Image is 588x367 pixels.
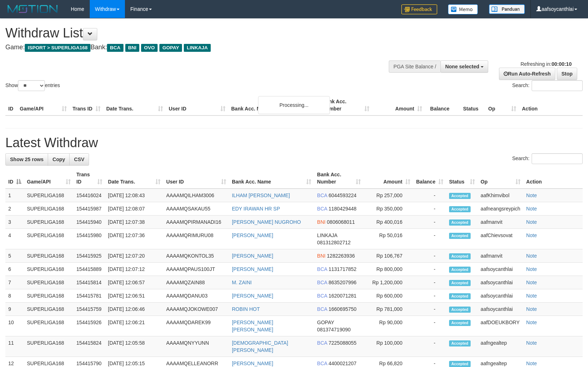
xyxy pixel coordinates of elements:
th: Bank Acc. Name [228,95,319,115]
a: [PERSON_NAME] [PERSON_NAME] [232,320,273,332]
td: 154415925 [74,249,105,263]
span: BCA [107,44,123,52]
a: [PERSON_NAME] [232,361,273,366]
th: User ID [166,95,228,115]
th: Game/API: activate to sort column ascending [24,168,74,189]
td: SUPERLIGA168 [24,289,74,303]
td: - [413,289,446,303]
span: BCA [317,206,327,212]
a: CSV [69,153,89,166]
td: [DATE] 12:07:38 [105,216,163,229]
td: - [413,216,446,229]
td: Rp 50,016 [364,229,413,249]
td: AAAAMQRIMURU08 [163,229,229,249]
td: 6 [5,263,24,276]
td: AAAAMQDANU03 [163,289,229,303]
span: BCA [317,280,327,285]
a: Show 25 rows [5,153,48,166]
img: MOTION_logo.png [5,4,60,14]
th: Status [460,95,485,115]
span: OVO [141,44,158,52]
a: Note [526,361,537,366]
td: 154415940 [74,216,105,229]
td: SUPERLIGA168 [24,189,74,202]
td: [DATE] 12:06:51 [105,289,163,303]
a: [PERSON_NAME] NUGROHO [232,219,301,225]
td: SUPERLIGA168 [24,263,74,276]
td: SUPERLIGA168 [24,202,74,216]
td: 154415814 [74,276,105,289]
span: Copy 1282263936 to clipboard [327,253,355,259]
a: Note [526,293,537,299]
td: Rp 90,000 [364,316,413,336]
td: SUPERLIGA168 [24,216,74,229]
td: aafsoycanthlai [478,276,523,289]
span: Accepted [449,253,471,259]
td: 154415987 [74,202,105,216]
span: BCA [317,192,327,198]
th: Amount [372,95,425,115]
td: [DATE] 12:08:43 [105,189,163,202]
td: 2 [5,202,24,216]
span: BNI [317,219,325,225]
a: Note [526,280,537,285]
td: aafsoycanthlai [478,303,523,316]
strong: 00:00:10 [551,61,571,67]
td: Rp 1,200,000 [364,276,413,289]
span: Copy [52,157,65,162]
span: BCA [317,361,327,366]
td: AAAAMQJOKOWE007 [163,303,229,316]
label: Search: [512,153,583,164]
button: None selected [440,60,488,73]
a: Note [526,192,537,198]
span: Show 25 rows [10,157,43,162]
td: 154415980 [74,229,105,249]
a: Note [526,232,537,238]
img: Button%20Memo.svg [448,4,478,14]
a: Run Auto-Refresh [499,68,555,80]
td: - [413,189,446,202]
span: Accepted [449,206,471,212]
td: - [413,276,446,289]
td: 154415781 [74,289,105,303]
th: Balance: activate to sort column ascending [413,168,446,189]
td: SUPERLIGA168 [24,276,74,289]
th: Trans ID [70,95,103,115]
td: [DATE] 12:07:12 [105,263,163,276]
span: BCA [317,340,327,346]
span: Accepted [449,267,471,273]
span: Copy 1620071281 to clipboard [328,293,356,299]
td: 10 [5,316,24,336]
span: Copy 6044593224 to clipboard [328,192,356,198]
a: Note [526,320,537,325]
td: AAAAMQKONTOL35 [163,249,229,263]
td: 8 [5,289,24,303]
img: Feedback.jpg [401,4,437,14]
th: ID [5,95,17,115]
td: Rp 257,000 [364,189,413,202]
td: AAAAMQPAUS100JT [163,263,229,276]
td: Rp 106,767 [364,249,413,263]
span: Accepted [449,193,471,199]
th: Date Trans. [103,95,166,115]
span: BCA [317,293,327,299]
td: AAAAMQZAIN88 [163,276,229,289]
a: [PERSON_NAME] [232,253,273,259]
input: Search: [532,80,583,91]
td: 9 [5,303,24,316]
select: Showentries [18,80,45,91]
td: aafsoycanthlai [478,289,523,303]
td: SUPERLIGA168 [24,249,74,263]
span: Accepted [449,361,471,367]
td: 154415824 [74,336,105,357]
span: BNI [125,44,139,52]
a: M. ZAINI [232,280,252,285]
a: Note [526,206,537,212]
td: Rp 781,000 [364,303,413,316]
td: 5 [5,249,24,263]
th: Date Trans.: activate to sort column ascending [105,168,163,189]
a: [PERSON_NAME] [232,266,273,272]
a: Note [526,253,537,259]
a: ROBIN HOT [232,306,260,312]
td: [DATE] 12:05:58 [105,336,163,357]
